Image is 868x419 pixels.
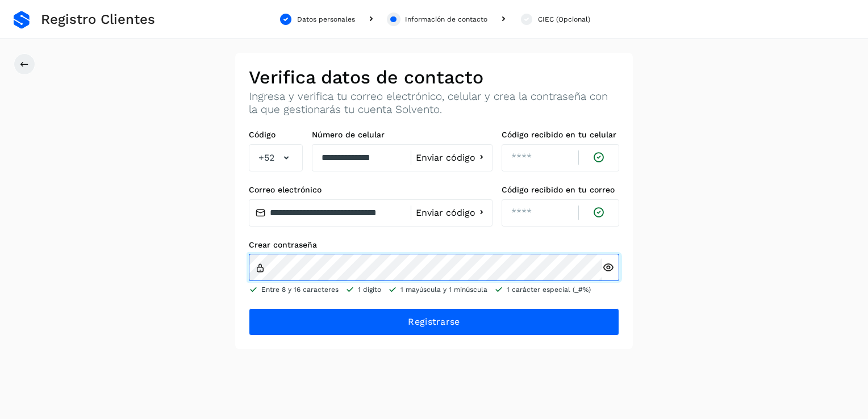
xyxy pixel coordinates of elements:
label: Número de celular [312,130,493,140]
label: Código [249,130,303,140]
button: Enviar código [416,207,487,219]
li: Entre 8 y 16 caracteres [249,284,339,295]
p: Ingresa y verifica tu correo electrónico, celular y crea la contraseña con la que gestionarás tu ... [249,90,619,116]
button: Enviar código [416,152,487,164]
div: Datos personales [297,14,355,24]
span: Enviar código [416,153,475,162]
label: Código recibido en tu celular [502,130,619,140]
h2: Verifica datos de contacto [249,66,619,88]
li: 1 dígito [345,284,381,295]
li: 1 carácter especial (_#%) [494,284,591,295]
span: Registro Clientes [41,11,155,28]
button: Registrarse [249,308,619,336]
label: Código recibido en tu correo [502,185,619,195]
div: CIEC (Opcional) [538,14,590,24]
label: Correo electrónico [249,185,493,195]
span: Enviar código [416,208,475,217]
span: +52 [258,151,274,165]
div: Información de contacto [405,14,487,24]
label: Crear contraseña [249,240,619,250]
li: 1 mayúscula y 1 minúscula [388,284,487,295]
span: Registrarse [408,316,460,328]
